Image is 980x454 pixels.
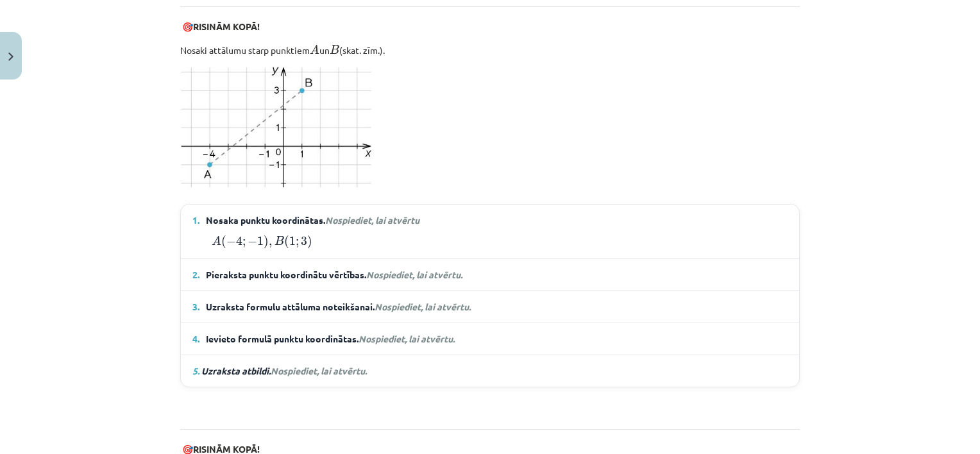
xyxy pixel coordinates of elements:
[242,239,246,248] span: ;
[192,268,199,282] span: 2.
[248,237,257,246] span: −
[275,236,284,245] span: B
[289,237,296,246] span: 1
[212,235,221,245] span: A
[236,236,242,246] span: 4
[330,45,339,54] span: B
[325,214,419,226] em: Nospiediet, lai atvērtu
[359,333,455,344] span: Nospiediet, lai atvērtu.
[206,300,471,314] span: Uzraksta formulu attāluma noteikšanai.
[201,365,367,376] span: Uzraksta atbildi.
[180,20,800,33] p: 🎯
[366,269,462,280] span: Nospiediet, lai atvērtu.
[192,214,199,227] span: 1.
[192,332,788,346] summary: 4. Ievieto formulā punktu koordinātas.Nospiediet, lai atvērtu.
[8,53,13,61] img: icon-close-lesson-0947bae3869378f0d4975bcd49f059093ad1ed9edebbc8119c70593378902aed.svg
[180,41,800,57] p: Nosaki attālumu starp punktiem un (skat. zīm.).
[192,332,199,346] span: 4.
[375,301,471,312] span: Nospiediet, lai atvērtu.
[301,237,307,246] span: 3
[192,364,788,378] summary: 5. Uzraksta atbildi.Nospiediet, lai atvērtu.
[310,44,319,54] span: A
[264,235,269,249] span: )
[307,235,312,249] span: )
[284,235,289,249] span: (
[271,365,367,376] span: Nospiediet, lai atvērtu.
[192,300,199,314] span: 3.
[192,268,788,282] summary: 2. Pieraksta punktu koordinātu vērtības.Nospiediet, lai atvērtu.
[192,300,788,314] summary: 3. Uzraksta formulu attāluma noteikšanai.Nospiediet, lai atvērtu.
[226,237,236,246] span: −
[193,21,260,32] strong: RISINĀM KOPĀ!
[221,235,226,249] span: (
[269,241,272,248] span: ,
[206,214,419,227] span: Nosaka punktu koordinātas.
[206,268,464,282] span: Pieraksta punktu koordinātu vērtības.
[192,214,788,227] summary: 1. Nosaka punktu koordinātas.Nospiediet, lai atvērtu
[296,239,299,248] span: ;
[192,365,199,376] span: 5.
[257,237,264,246] span: 1
[206,332,455,346] span: Ievieto formulā punktu koordinātas.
